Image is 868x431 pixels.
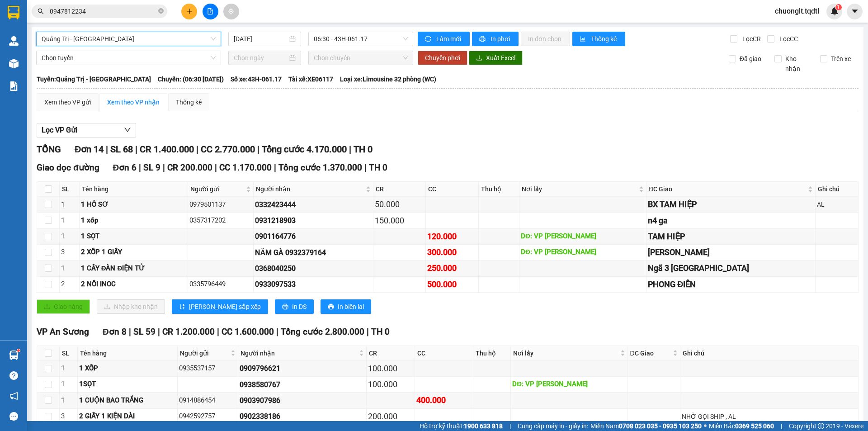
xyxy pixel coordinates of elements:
[222,327,274,337] span: CC 1.600.000
[630,348,671,358] span: ĐC Giao
[9,392,18,400] span: notification
[75,144,104,155] span: Đơn 14
[817,199,857,209] div: AL
[162,327,215,337] span: CR 1.200.000
[469,51,523,65] button: downloadXuất Excel
[42,32,216,46] span: Quảng Trị - Sài Gòn
[590,421,702,431] span: Miền Nam
[818,423,824,429] span: copyright
[106,144,108,155] span: |
[768,5,826,17] span: chuonglt.tqdtl
[425,36,433,43] span: sync
[81,231,186,242] div: 1 SỌT
[479,36,487,43] span: printer
[110,144,133,155] span: SL 68
[190,184,244,194] span: Người gửi
[158,327,160,337] span: |
[9,350,19,360] img: warehouse-icon
[275,299,314,314] button: printerIn DS
[367,327,369,337] span: |
[158,7,164,16] span: close-circle
[415,346,473,361] th: CC
[512,379,626,390] div: DĐ: VP [PERSON_NAME]
[241,348,357,358] span: Người nhận
[124,126,131,133] span: down
[781,421,782,431] span: |
[426,182,478,197] th: CC
[368,378,413,391] div: 100.000
[79,395,176,406] div: 1 CUỘN BAO TRẮNG
[81,279,186,290] div: 2 NỒI INOC
[521,231,645,242] div: DĐ: VP [PERSON_NAME]
[234,34,288,44] input: 13/08/2025
[9,371,18,380] span: question-circle
[373,182,426,197] th: CR
[340,74,436,84] span: Loại xe: Limousine 32 phòng (WC)
[133,327,156,337] span: SL 59
[364,162,367,173] span: |
[367,346,415,361] th: CR
[278,162,362,173] span: Tổng cước 1.370.000
[167,162,212,173] span: CR 200.000
[61,363,76,374] div: 1
[189,215,252,226] div: 0357317202
[140,144,194,155] span: CR 1.400.000
[203,4,218,19] button: file-add
[648,246,813,259] div: [PERSON_NAME]
[782,54,813,74] span: Kho nhận
[223,4,239,19] button: aim
[509,421,511,431] span: |
[580,36,587,43] span: bar-chart
[476,55,482,62] span: download
[274,162,276,173] span: |
[491,34,511,44] span: In phơi
[79,363,176,374] div: 1 XỐP
[37,327,89,337] span: VP An Sương
[255,247,371,258] div: NĂM GÀ 0932379164
[176,97,202,107] div: Thống kê
[61,215,78,226] div: 1
[37,162,99,173] span: Giao dọc đường
[518,421,588,431] span: Cung cấp máy in - giấy in:
[486,53,515,63] span: Xuất Excel
[38,8,44,14] span: search
[17,349,20,352] sup: 1
[648,262,813,275] div: Ngã 3 [GEOGRAPHIC_DATA]
[158,8,164,14] span: close-circle
[371,327,390,337] span: TH 0
[179,303,185,311] span: sort-ascending
[81,247,186,258] div: 2 XỐP 1 GIẤY
[648,230,813,243] div: TAM HIỆP
[427,278,476,291] div: 500.000
[61,199,78,210] div: 1
[314,32,408,46] span: 06:30 - 43H-061.17
[736,54,765,64] span: Đã giao
[321,299,371,314] button: printerIn biên lai
[78,346,178,361] th: Tên hàng
[113,162,137,173] span: Đơn 6
[37,299,90,314] button: uploadGiao hàng
[776,34,799,44] span: Lọc CC
[139,162,141,173] span: |
[179,363,236,374] div: 0935537157
[60,182,80,197] th: SL
[61,379,76,390] div: 1
[830,7,839,15] img: icon-new-feature
[648,278,813,291] div: PHONG ĐIỀN
[240,379,365,390] div: 0938580767
[521,32,570,46] button: In đơn chọn
[416,394,472,407] div: 400.000
[680,346,859,361] th: Ghi chú
[513,348,618,358] span: Nơi lấy
[837,4,840,10] span: 1
[522,184,637,194] span: Nơi lấy
[418,32,470,46] button: syncLàm mới
[256,184,363,194] span: Người nhận
[816,182,859,197] th: Ghi chú
[228,8,234,14] span: aim
[189,302,261,312] span: [PERSON_NAME] sắp xếp
[79,411,176,422] div: 2 GIẤY 1 KIỆN DÀI
[682,412,857,422] div: NHỜ GỌI SHIP , AL
[847,4,863,19] button: caret-down
[135,144,137,155] span: |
